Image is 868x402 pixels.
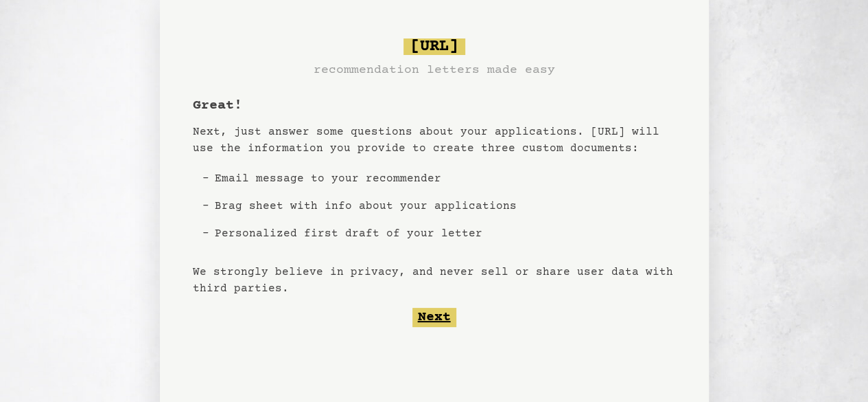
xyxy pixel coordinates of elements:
h3: recommendation letters made easy [314,60,555,80]
li: Email message to your recommender [209,165,522,192]
span: [URL] [403,38,465,55]
li: Brag sheet with info about your applications [209,192,522,220]
button: Next [412,308,456,327]
p: We strongly believe in privacy, and never sell or share user data with third parties. [193,264,676,297]
p: Next, just answer some questions about your applications. [URL] will use the information you prov... [193,124,676,157]
h1: Great! [193,96,242,115]
li: Personalized first draft of your letter [209,220,522,247]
